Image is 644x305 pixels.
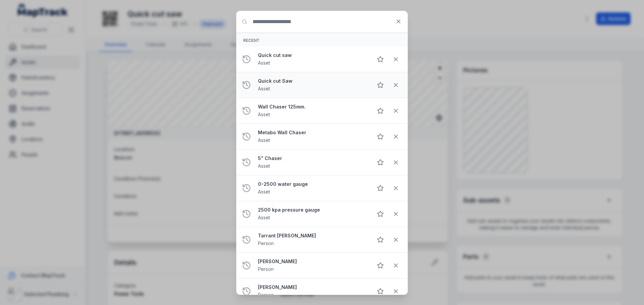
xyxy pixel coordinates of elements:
span: Asset [258,137,270,143]
strong: Metabo Wall Chaser [258,129,367,136]
a: 5” ChaserAsset [258,155,367,170]
strong: Wall Chaser 125mm. [258,103,367,110]
strong: Quick cut saw [258,52,367,59]
a: Wall Chaser 125mm.Asset [258,103,367,118]
span: Asset [258,86,270,91]
span: Asset [258,163,270,169]
span: Asset [258,60,270,66]
a: [PERSON_NAME]Person [258,284,367,299]
span: Recent [243,38,260,43]
a: Quick cut SawAsset [258,78,367,92]
a: 0-2500 water gaugeAsset [258,181,367,196]
span: Person [258,266,274,272]
strong: 0-2500 water gauge [258,181,367,187]
a: Tarrant [PERSON_NAME]Person [258,232,367,247]
strong: [PERSON_NAME] [258,258,367,265]
a: Quick cut sawAsset [258,52,367,67]
strong: 5” Chaser [258,155,367,162]
span: Person [258,292,274,298]
span: Person [258,240,274,246]
span: Asset [258,215,270,220]
strong: 2500 kpa pressure gauge [258,207,367,213]
a: Metabo Wall ChaserAsset [258,129,367,144]
a: [PERSON_NAME]Person [258,258,367,273]
span: Asset [258,189,270,195]
strong: [PERSON_NAME] [258,284,367,291]
strong: Quick cut Saw [258,78,367,84]
a: 2500 kpa pressure gaugeAsset [258,207,367,221]
span: Asset [258,111,270,117]
strong: Tarrant [PERSON_NAME] [258,232,367,239]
